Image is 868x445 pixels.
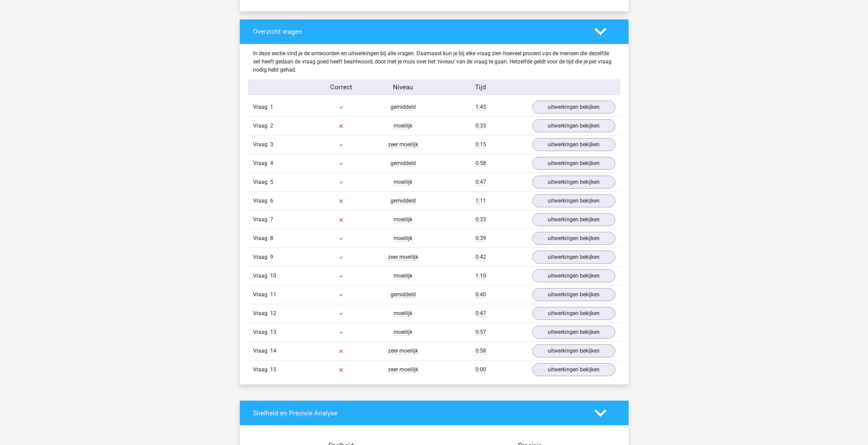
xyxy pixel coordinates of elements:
[270,104,273,110] span: 1
[270,179,273,185] span: 5
[532,269,615,282] a: uitwerkingen bekijken
[253,272,270,280] span: Vraag
[270,235,273,241] span: 8
[475,122,486,129] span: 0:33
[270,272,276,279] span: 10
[270,347,276,354] span: 14
[388,141,418,148] span: zeer moeilijk
[253,216,270,224] span: Vraag
[475,329,486,336] span: 0:57
[270,141,273,148] span: 3
[391,291,416,298] span: gemiddeld
[270,329,276,335] span: 13
[253,409,584,417] h4: Snelheid en Precisie Analyse
[532,344,615,357] a: uitwerkingen bekijken
[270,310,276,316] span: 12
[475,254,486,261] span: 0:42
[394,235,412,242] span: moeilijk
[253,122,270,130] span: Vraag
[253,291,270,299] span: Vraag
[532,101,615,114] a: uitwerkingen bekijken
[388,366,418,373] span: zeer moeilijk
[248,49,620,74] div: In deze sectie vind je de antwoorden en uitwerkingen bij alle vragen. Daarnaast kun je bij elke v...
[532,232,615,245] a: uitwerkingen bekijken
[253,28,584,35] h4: Overzicht vragen
[475,216,486,223] span: 0:33
[253,366,270,374] span: Vraag
[270,122,273,129] span: 2
[253,328,270,336] span: Vraag
[475,272,486,279] span: 1:10
[388,254,418,261] span: zeer moeilijk
[532,194,615,207] a: uitwerkingen bekijken
[391,197,416,204] span: gemiddeld
[310,83,372,92] div: Correct
[253,140,270,149] span: Vraag
[391,160,416,167] span: gemiddeld
[394,179,412,186] span: moeilijk
[394,329,412,336] span: moeilijk
[532,176,615,189] a: uitwerkingen bekijken
[270,254,273,260] span: 9
[532,288,615,301] a: uitwerkingen bekijken
[532,138,615,151] a: uitwerkingen bekijken
[434,83,527,92] div: Tijd
[532,307,615,320] a: uitwerkingen bekijken
[475,235,486,242] span: 0:39
[475,291,486,298] span: 0:40
[475,160,486,167] span: 0:58
[394,310,412,317] span: moeilijk
[394,272,412,279] span: moeilijk
[253,347,270,355] span: Vraag
[253,234,270,242] span: Vraag
[391,104,416,110] span: gemiddeld
[532,326,615,339] a: uitwerkingen bekijken
[394,216,412,223] span: moeilijk
[475,310,486,317] span: 0:47
[532,251,615,264] a: uitwerkingen bekijken
[475,366,486,373] span: 0:00
[270,216,273,223] span: 7
[475,197,486,204] span: 1:11
[372,83,434,92] div: Niveau
[253,178,270,186] span: Vraag
[394,122,412,129] span: moeilijk
[270,160,273,166] span: 4
[475,347,486,354] span: 0:58
[253,309,270,317] span: Vraag
[270,291,276,298] span: 11
[475,141,486,148] span: 0:15
[270,366,276,373] span: 15
[475,179,486,186] span: 0:47
[253,253,270,261] span: Vraag
[532,213,615,226] a: uitwerkingen bekijken
[253,159,270,167] span: Vraag
[253,197,270,205] span: Vraag
[532,157,615,170] a: uitwerkingen bekijken
[532,119,615,132] a: uitwerkingen bekijken
[532,363,615,376] a: uitwerkingen bekijken
[475,104,486,110] span: 1:45
[253,103,270,111] span: Vraag
[270,197,273,204] span: 6
[388,347,418,354] span: zeer moeilijk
